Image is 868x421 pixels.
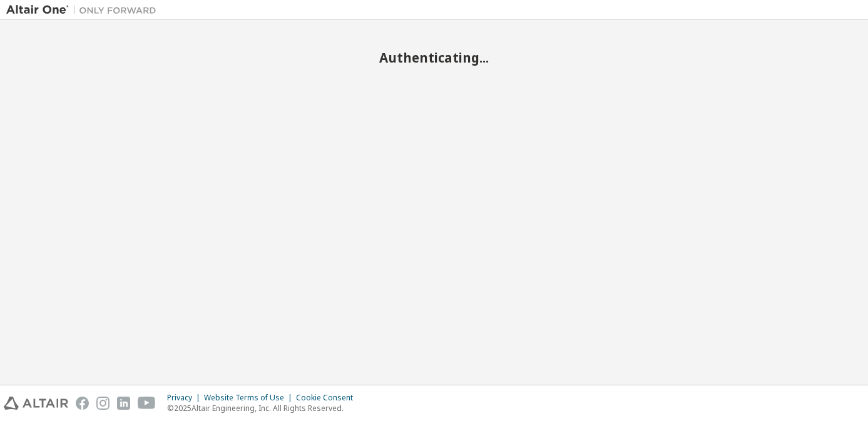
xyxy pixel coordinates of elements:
h2: Authenticating... [6,49,862,66]
img: altair_logo.svg [4,397,68,410]
div: Website Terms of Use [204,393,296,403]
img: youtube.svg [138,397,156,410]
img: Altair One [6,4,163,16]
img: facebook.svg [76,397,89,410]
div: Privacy [167,393,204,403]
img: linkedin.svg [117,397,130,410]
p: © 2025 Altair Engineering, Inc. All Rights Reserved. [167,403,360,413]
img: instagram.svg [96,397,110,410]
div: Cookie Consent [296,393,360,403]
